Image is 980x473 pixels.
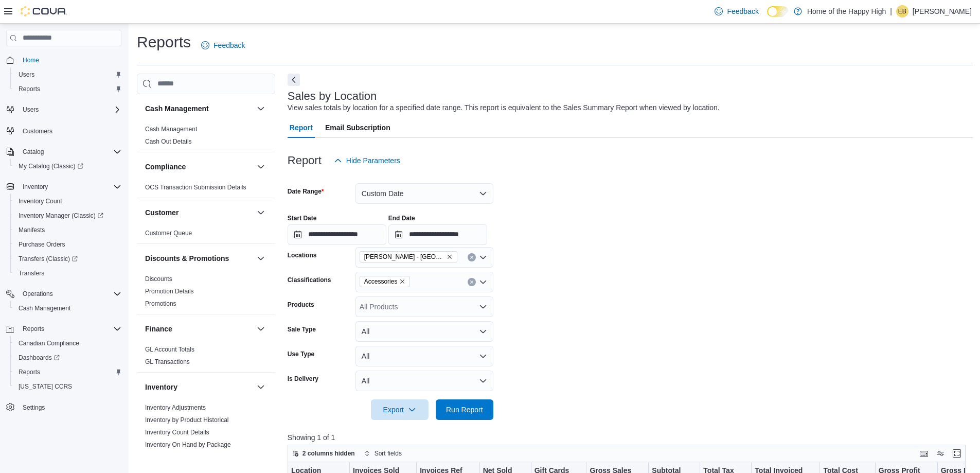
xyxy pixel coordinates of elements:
button: Hide Parameters [330,150,404,171]
p: Home of the Happy High [807,5,886,17]
img: Cova [21,6,67,16]
span: Dashboards [14,352,121,364]
span: My Catalog (Classic) [19,162,83,170]
span: 2 columns hidden [302,449,355,458]
button: Compliance [255,161,267,173]
span: Feedback [213,40,245,50]
a: Cash Out Details [145,138,192,145]
span: Inventory Count [14,195,121,207]
a: Inventory Count Details [145,429,209,436]
button: Inventory [255,381,267,393]
input: Press the down key to open a popover containing a calendar. [388,224,487,245]
p: Showing 1 of 1 [288,432,973,443]
button: Customer [255,206,267,219]
button: Remove Regina - Glenelm Park - Fire & Flower from selection in this group [447,254,453,260]
span: Home [23,56,39,64]
span: [US_STATE] CCRS [19,382,72,391]
span: Transfers [14,267,121,279]
a: Customers [19,125,57,137]
button: Next [288,74,300,86]
button: Clear input [468,278,476,286]
button: Customers [2,123,126,138]
label: Start Date [288,214,317,222]
label: Products [288,301,314,309]
a: Discounts [145,275,172,283]
a: Users [14,68,39,81]
button: Export [371,399,429,420]
a: Feedback [710,1,762,22]
h3: Sales by Location [288,90,377,102]
button: Cash Management [255,102,267,115]
button: Compliance [145,162,253,172]
button: Canadian Compliance [10,336,126,351]
div: Ethan Boen-Wira [896,5,908,17]
a: Home [19,54,43,66]
span: Discounts [145,275,172,283]
span: Transfers (Classic) [14,253,121,265]
input: Dark Mode [767,6,789,17]
span: Washington CCRS [14,380,121,393]
button: Keyboard shortcuts [918,447,930,460]
a: Cash Management [145,126,197,133]
p: [PERSON_NAME] [913,5,972,17]
span: Reports [19,85,40,93]
span: Purchase Orders [19,240,65,249]
a: Inventory On Hand by Package [145,441,231,448]
button: Users [19,103,43,116]
span: Manifests [19,226,45,234]
button: Catalog [19,146,48,158]
button: Operations [19,288,57,300]
label: Use Type [288,350,314,358]
button: All [355,371,493,391]
button: Finance [255,323,267,335]
span: Operations [19,288,121,300]
button: Inventory Count [10,194,126,208]
button: Catalog [2,145,126,159]
a: Promotions [145,300,176,307]
span: Cash Management [14,302,121,314]
button: Open list of options [479,303,487,311]
span: Hide Parameters [346,155,400,166]
input: Press the down key to open a popover containing a calendar. [288,224,386,245]
button: Inventory [19,181,52,193]
a: Feedback [197,35,249,56]
span: Inventory Manager (Classic) [19,212,103,220]
button: Users [10,67,126,82]
span: Canadian Compliance [19,339,79,347]
a: Purchase Orders [14,238,69,251]
span: Inventory by Product Historical [145,416,229,424]
h3: Customer [145,207,179,218]
div: Customer [137,227,275,243]
span: Settings [19,401,121,414]
button: Discounts & Promotions [145,253,253,264]
button: All [355,346,493,366]
h3: Report [288,154,322,167]
span: Export [377,399,422,420]
span: Accessories [360,276,411,287]
span: Customers [19,124,121,137]
h3: Discounts & Promotions [145,253,229,264]
label: Locations [288,251,317,259]
span: Settings [23,404,45,412]
span: [PERSON_NAME] - [GEOGRAPHIC_DATA] - Fire & Flower [364,252,444,262]
span: Customers [23,127,52,135]
button: Settings [2,400,126,415]
a: GL Account Totals [145,346,194,353]
span: Users [14,68,121,81]
button: Reports [19,323,48,335]
label: End Date [388,214,415,222]
span: Reports [19,323,121,335]
label: Sale Type [288,325,316,334]
h1: Reports [137,32,191,52]
button: Open list of options [479,253,487,261]
a: [US_STATE] CCRS [14,380,76,393]
button: Finance [145,324,253,334]
nav: Complex example [6,48,121,442]
span: Dashboards [19,354,60,362]
span: Promotion Details [145,287,194,295]
span: Inventory Count [19,197,62,205]
button: Enter fullscreen [951,447,963,460]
